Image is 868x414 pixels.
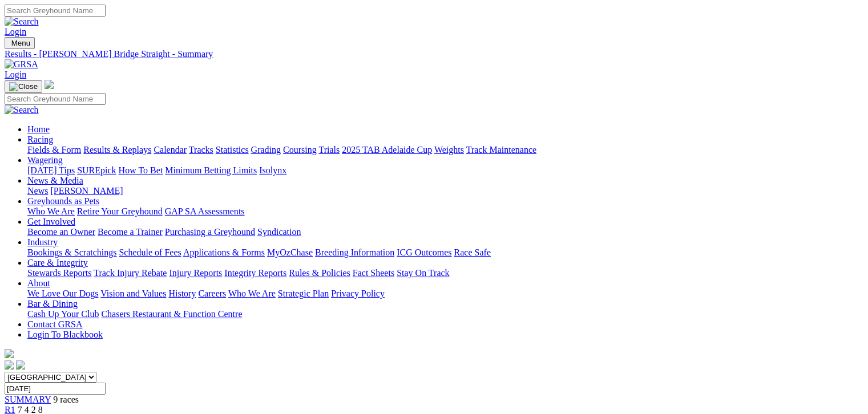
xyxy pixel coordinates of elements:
input: Search [5,93,106,105]
img: Search [5,17,39,27]
a: Strategic Plan [278,289,329,298]
a: Isolynx [259,165,286,175]
a: Schedule of Fees [119,247,181,257]
a: Become an Owner [27,227,95,237]
input: Select date [5,383,106,395]
img: logo-grsa-white.png [45,80,54,89]
a: GAP SA Assessments [165,206,245,216]
a: Careers [198,289,226,298]
a: Trials [318,145,340,155]
div: Get Involved [27,227,863,237]
div: Care & Integrity [27,268,863,278]
input: Search [5,5,106,17]
a: Greyhounds as Pets [27,196,99,206]
a: Care & Integrity [27,258,88,267]
a: Who We Are [27,206,75,216]
a: Home [27,124,50,134]
img: Close [9,82,38,91]
a: Integrity Reports [224,268,286,278]
a: Stewards Reports [27,268,91,278]
a: Weights [434,145,464,155]
a: Results & Replays [83,145,151,155]
div: News & Media [27,186,863,196]
a: How To Bet [119,165,163,175]
a: Login [5,27,26,36]
a: Retire Your Greyhound [77,206,163,216]
a: Privacy Policy [331,289,385,298]
button: Toggle navigation [5,37,35,49]
a: Tracks [189,145,213,155]
a: 2025 TAB Adelaide Cup [342,145,432,155]
a: Wagering [27,155,63,165]
a: Contact GRSA [27,319,82,329]
a: Injury Reports [169,268,222,278]
span: 9 races [53,395,79,404]
a: Breeding Information [315,247,394,257]
a: ICG Outcomes [397,247,451,257]
a: Statistics [216,145,249,155]
div: Industry [27,247,863,258]
a: Cash Up Your Club [27,309,99,319]
a: Fact Sheets [353,268,394,278]
a: Who We Are [228,289,276,298]
a: Purchasing a Greyhound [165,227,255,237]
a: Become a Trainer [98,227,163,237]
span: Menu [11,39,30,47]
a: Minimum Betting Limits [165,165,257,175]
div: Bar & Dining [27,309,863,319]
a: Fields & Form [27,145,81,155]
a: Login [5,70,26,79]
a: SUREpick [77,165,116,175]
a: About [27,278,50,288]
a: Chasers Restaurant & Function Centre [101,309,242,319]
a: Bar & Dining [27,299,78,309]
a: MyOzChase [267,247,313,257]
a: Racing [27,135,53,144]
a: Grading [251,145,281,155]
a: Results - [PERSON_NAME] Bridge Straight - Summary [5,49,863,59]
a: Rules & Policies [289,268,350,278]
img: GRSA [5,59,38,70]
a: Calendar [154,145,187,155]
a: [PERSON_NAME] [50,186,123,196]
a: News & Media [27,176,83,185]
div: About [27,289,863,299]
div: Racing [27,145,863,155]
img: logo-grsa-white.png [5,349,14,358]
a: Industry [27,237,58,247]
a: Applications & Forms [183,247,265,257]
a: History [168,289,196,298]
a: Vision and Values [100,289,166,298]
a: [DATE] Tips [27,165,75,175]
a: Track Injury Rebate [94,268,167,278]
div: Greyhounds as Pets [27,206,863,217]
a: Get Involved [27,217,75,226]
a: Stay On Track [397,268,449,278]
a: We Love Our Dogs [27,289,98,298]
a: Coursing [283,145,317,155]
div: Wagering [27,165,863,176]
img: Search [5,105,39,115]
a: Track Maintenance [466,145,536,155]
img: facebook.svg [5,360,14,370]
a: Login To Blackbook [27,330,103,339]
a: Bookings & Scratchings [27,247,116,257]
button: Toggle navigation [5,80,42,93]
a: Syndication [257,227,301,237]
a: Race Safe [454,247,490,257]
a: News [27,186,48,196]
img: twitter.svg [16,360,25,370]
a: SUMMARY [5,395,51,404]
